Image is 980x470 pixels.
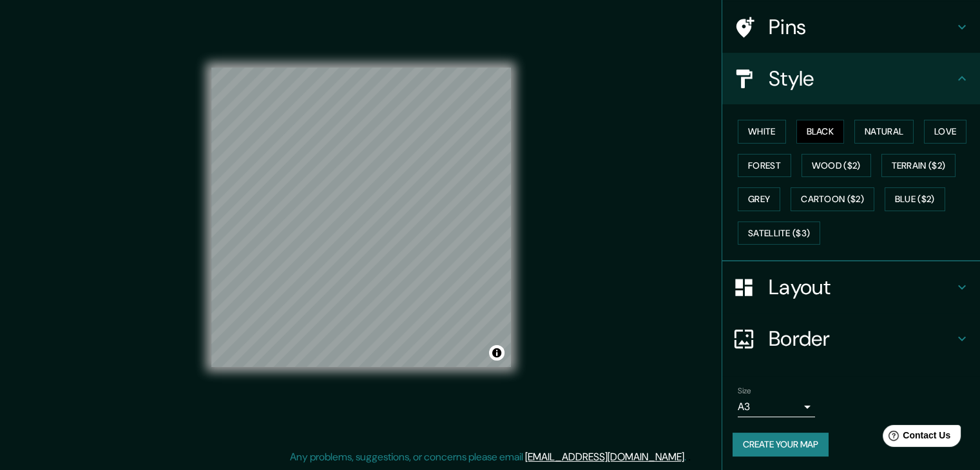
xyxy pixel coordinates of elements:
[769,274,954,300] h4: Layout
[211,68,511,367] canvas: Map
[686,449,688,465] div: .
[854,120,914,144] button: Natural
[738,187,780,211] button: Grey
[924,120,966,144] button: Love
[796,120,845,144] button: Black
[722,261,980,313] div: Layout
[769,14,954,40] h4: Pins
[722,313,980,364] div: Border
[881,154,956,178] button: Terrain ($2)
[738,221,820,245] button: Satellite ($3)
[738,120,786,144] button: White
[769,66,954,91] h4: Style
[769,326,954,352] h4: Border
[865,420,966,456] iframe: Help widget launcher
[791,187,874,211] button: Cartoon ($2)
[738,154,791,178] button: Forest
[722,1,980,53] div: Pins
[290,449,686,465] p: Any problems, suggestions, or concerns please email .
[738,386,751,397] label: Size
[722,53,980,104] div: Style
[802,154,871,178] button: Wood ($2)
[525,450,684,464] a: [EMAIL_ADDRESS][DOMAIN_NAME]
[733,433,829,456] button: Create your map
[738,397,815,417] div: A3
[885,187,945,211] button: Blue ($2)
[489,345,504,361] button: Toggle attribution
[688,449,691,465] div: .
